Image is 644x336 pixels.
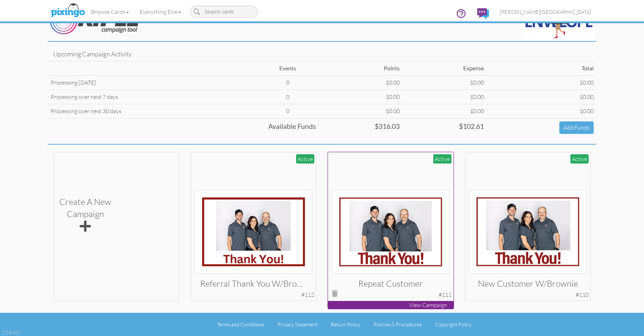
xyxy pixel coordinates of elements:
td: $0.00 [403,90,486,104]
td: Processing [DATE] [48,76,257,90]
h3: New Customer W/Brownie [474,279,581,288]
a: Return Policy [331,321,360,327]
div: Active [433,154,451,164]
a: Privacy Statement [278,321,318,327]
div: #111 [439,291,451,299]
td: $0.00 [319,76,403,90]
img: 129197-1-1741852843475-97e0657386e8d59e-qa.jpg [332,190,449,274]
h4: Upcoming Campaign Activity [53,51,591,58]
div: Create a new Campaign [59,196,111,234]
td: $316.03 [319,118,403,136]
td: $0.00 [319,104,403,118]
td: Expense [403,61,486,76]
a: Everything Else [134,3,186,21]
h3: Repeat Customer [337,279,444,288]
div: Active [570,154,589,164]
td: Events [257,61,318,76]
td: $0.00 [487,76,596,90]
a: [PERSON_NAME][GEOGRAPHIC_DATA] [494,3,596,21]
td: $0.00 [403,104,486,118]
td: $0.00 [487,90,596,104]
td: Points [319,61,403,76]
p: View Campaign [328,301,454,309]
td: $0.00 [403,76,486,90]
input: Search cards [190,6,258,18]
td: 0 [257,104,318,118]
a: Browse Cards [86,3,134,21]
img: 127756-1-1738918826771-6e2e2c8500121d0c-qa.jpg [195,190,312,274]
a: Terms and Conditions [217,321,264,327]
td: $102.61 [403,118,486,136]
div: 2.2.0-462 [2,329,20,336]
div: #112 [301,291,314,299]
td: 0 [257,90,318,104]
td: $0.00 [319,90,403,104]
div: #110 [576,291,589,299]
h3: Referral Thank You w/Brownies [200,279,307,288]
a: Add Funds [559,121,594,134]
img: pixingo logo [49,2,87,20]
td: 0 [257,76,318,90]
a: Policies & Procedures [374,321,421,327]
div: Active [296,154,314,164]
img: comments.svg [477,8,489,19]
td: Available Funds [48,118,319,136]
a: Copyright Policy [435,321,471,327]
img: 129196-1-1741852843208-833c636912008406-qa.jpg [469,190,586,274]
td: Total [487,61,596,76]
td: $0.00 [487,104,596,118]
td: Processing over next 7 days [48,90,257,104]
span: [PERSON_NAME][GEOGRAPHIC_DATA] [500,9,591,15]
td: Processing over next 30 days [48,104,257,118]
